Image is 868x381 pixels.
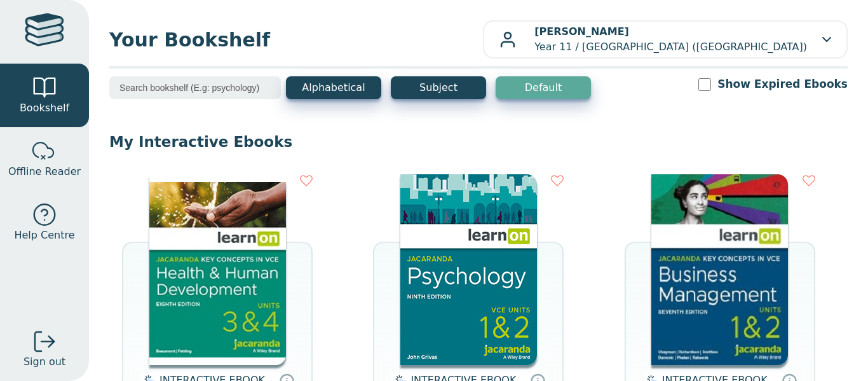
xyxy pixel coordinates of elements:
b: [PERSON_NAME] [534,25,629,38]
img: 6de7bc63-ffc5-4812-8446-4e17a3e5be0d.jpg [651,174,788,365]
img: e003a821-2442-436b-92bb-da2395357dfc.jpg [149,174,286,365]
p: Year 11 / [GEOGRAPHIC_DATA] ([GEOGRAPHIC_DATA]) [534,24,807,55]
span: Offline Reader [8,164,81,179]
span: Bookshelf [20,100,69,116]
button: Default [496,76,591,99]
img: 5dbb8fc4-eac2-4bdb-8cd5-a7394438c953.jpg [400,174,537,365]
input: Search bookshelf (E.g: psychology) [109,76,281,99]
p: My Interactive Ebooks [109,132,848,151]
span: Your Bookshelf [109,25,483,54]
span: Help Centre [14,228,74,243]
label: Show Expired Ebooks [717,76,848,92]
button: Subject [391,76,486,99]
button: [PERSON_NAME]Year 11 / [GEOGRAPHIC_DATA] ([GEOGRAPHIC_DATA]) [483,20,848,59]
button: Alphabetical [286,76,381,99]
span: Sign out [24,354,65,370]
